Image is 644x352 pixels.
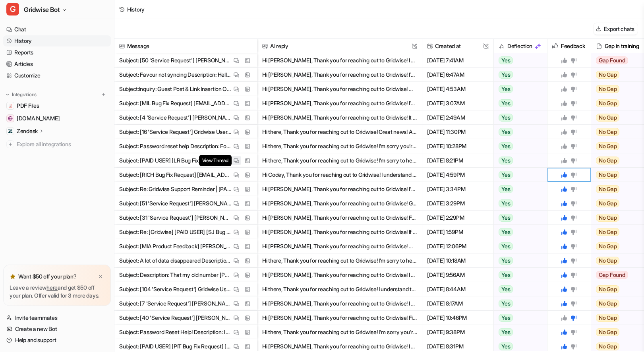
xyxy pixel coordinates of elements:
button: Integrations [3,91,39,99]
span: No Gap [596,214,620,222]
span: [DATE] 8:44AM [425,282,490,296]
p: Subject: [16 'Service Request'] Gridwise User/[EMAIL_ADDRESS][DOMAIN_NAME]> Description: *App Ver... [119,125,232,139]
span: No Gap [596,128,620,136]
p: Subject: [104 'Service Request'] Gridwise User/[EMAIL_ADDRESS][DOMAIN_NAME]> Description: *App Ve... [119,282,232,296]
a: Explore all integrations [3,139,111,150]
p: Subject: A lot of data disappeared Description: There are a bunch of weeks of data missing [119,253,232,268]
a: gridwise.io[DOMAIN_NAME] [3,113,111,124]
h2: Feedback [561,39,585,53]
span: Yes [499,171,513,179]
p: Subject: [51 'Service Request'] [PERSON_NAME]/[EMAIL_ADDRESS][DOMAIN_NAME]> Description: *App Ver... [119,196,232,211]
button: Yes [494,96,543,110]
span: No Gap [596,157,620,164]
img: menu_add.svg [101,92,106,97]
p: Zendesk [17,127,38,135]
button: Yes [494,239,543,253]
p: Subject: Re: [Gridwise] [PAID USER] [SJ Bug Fix Request] [PERSON_NAME][EMAIL_ADDRESS][PERSON_NAME... [119,225,232,239]
span: Yes [499,114,513,122]
span: [DATE] 2:29PM [425,211,490,225]
p: Subject: Description: That my old number [PERSON_NAME] [119,268,232,282]
div: History [127,5,145,14]
span: [DATE] 11:30PM [425,125,490,139]
button: Hi there, Thank you for reaching out to Gridwise! I understand that your trending area is not sho... [262,282,417,296]
button: Hi [PERSON_NAME], Thank you for reaching out to Gridwise! Great news! Automatic linking with [PER... [262,196,417,211]
span: Yes [499,128,513,136]
span: No Gap [596,328,620,336]
span: Gap Found [596,271,628,279]
button: Hi there, Thank you for reaching out to Gridwise! I’m sorry to hear that you’re missing weeks of ... [262,253,417,268]
button: Hi there, Thank you for reaching out to Gridwise! I'm sorry you're having trouble resetting your ... [262,325,417,339]
img: gridwise.io [8,116,13,121]
span: Explore all integrations [17,138,108,151]
img: Zendesk [8,129,13,133]
button: Hi there, Thank you for reaching out to Gridwise! I’m sorry to hear you’re having trouble syncing... [262,153,417,168]
button: Hi [PERSON_NAME], Thank you for reaching out to Gridwise! I see you mentioned "that my old number... [262,268,417,282]
span: [DATE] 4:53AM [425,82,490,96]
button: Yes [494,53,543,68]
span: Yes [499,242,513,250]
span: No Gap [596,199,620,207]
button: Yes [494,225,543,239]
button: Hi [PERSON_NAME], Thank you for reaching out to Gridwise! I’m sorry to hear you’re having trouble... [262,68,417,82]
p: Subject: Re: Gridwise Support Reminder | [PAID USER] [ATL Bug Fix Request] [EMAIL_ADDRESS][DOMAIN... [119,182,232,196]
button: Yes [494,68,543,82]
button: Yes [494,282,543,296]
button: Yes [494,268,543,282]
button: Yes [494,296,543,311]
span: [DATE] 8:21PM [425,153,490,168]
span: Yes [499,157,513,164]
button: Yes [494,153,543,168]
span: No Gap [596,85,620,93]
span: Gridwise Bot [24,4,60,15]
span: No Gap [596,142,620,150]
span: No Gap [596,257,620,265]
p: Subject: [31 'Service Request'] [PERSON_NAME]/[EMAIL_ADDRESS][DOMAIN_NAME]> Description: *App Ver... [119,211,232,225]
span: [DATE] 12:06PM [425,239,490,253]
span: Yes [499,56,513,64]
button: Yes [494,182,543,196]
span: Yes [499,99,513,107]
span: Created at [425,39,490,53]
p: Want $50 off your plan? [18,273,77,280]
span: [DOMAIN_NAME] [17,114,60,122]
span: AI reply [261,39,419,53]
span: Yes [499,85,513,93]
button: Hi Codey, Thank you for reaching out to Gridwise! I understand you're having trouble connecting y... [262,168,417,182]
span: [DATE] 3:07AM [425,96,490,110]
span: Yes [499,214,513,222]
p: Leave a review and get $50 off your plan. Offer valid for 3 more days. [10,284,104,300]
span: [DATE] 8:17AM [425,296,490,311]
span: [DATE] 3:34PM [425,182,490,196]
button: Yes [494,253,543,268]
span: Yes [499,228,513,236]
img: x [98,274,103,279]
p: Subject: Favour not syncing Description: Hello, I've had Favour for about 1 full week and i can't... [119,68,232,82]
span: Yes [499,257,513,265]
span: [DATE] 9:56AM [425,268,490,282]
span: [DATE] 7:41AM [425,53,490,68]
a: Reports [3,47,111,58]
span: No Gap [596,285,620,293]
button: Hi [PERSON_NAME], Thank you for reaching out to Gridwise! Firefly is one of the services that sup... [262,311,417,325]
p: Subject: Password Reset Help! Description: I have navigated the Password link several times. It's... [119,325,232,339]
button: Yes [494,125,543,139]
span: Yes [499,271,513,279]
a: Invite teammates [3,312,111,323]
img: star [10,273,16,280]
span: View Thread [199,155,232,166]
button: Hi [PERSON_NAME], Thank you for reaching out to Gridwise! I see you sent a message with "Tik tok.... [262,53,417,68]
button: Hi [PERSON_NAME], Thank you for reaching out to Gridwise! If you received a message saying the pr... [262,225,417,239]
a: Chat [3,24,111,35]
img: expand menu [5,92,10,97]
button: Yes [494,311,543,325]
a: Customize [3,70,111,81]
span: Yes [499,285,513,293]
img: PDF Files [8,103,13,108]
p: Subject: [MIL Bug Fix Request] [EMAIL_ADDRESS][DOMAIN_NAME] Description: *App Version*: 3.70.0 (2... [119,96,232,110]
button: Export chats [594,23,638,35]
span: Gap Found [596,56,628,64]
button: Hi [PERSON_NAME], Thank you for reaching out to Gridwise! It looks like you're requesting support... [262,110,417,125]
p: Subject: [RICH Bug Fix Request] [EMAIL_ADDRESS][DOMAIN_NAME] Description: *App Version*: 3.70.0 (... [119,168,232,182]
span: Yes [499,199,513,207]
p: Subject: [40 'Service Request'] [PERSON_NAME]/[EMAIL_ADDRESS][DOMAIN_NAME]> Description: *App Ver... [119,311,232,325]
